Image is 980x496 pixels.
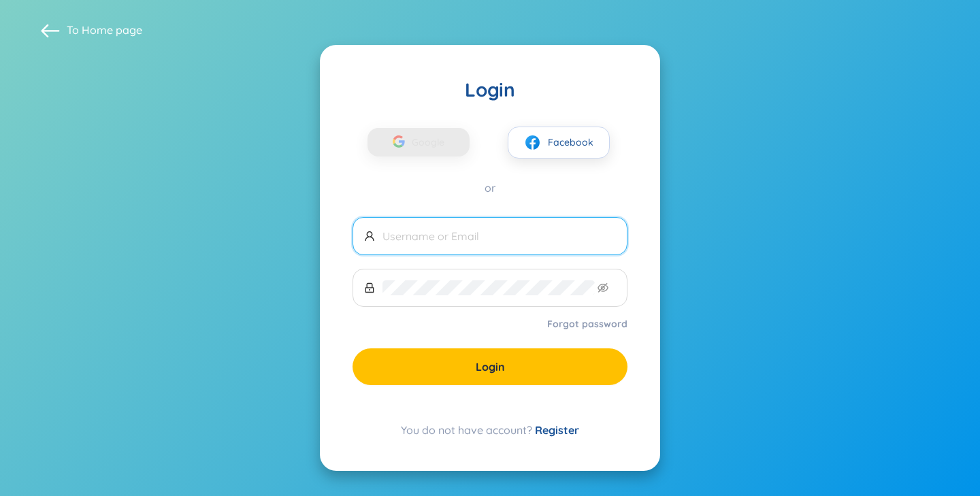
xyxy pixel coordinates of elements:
[364,231,375,242] span: user
[412,128,451,156] span: Google
[382,229,616,244] input: Username or Email
[524,134,541,151] img: facebook
[547,317,627,331] a: Forgot password
[476,359,505,374] span: Login
[82,23,142,37] a: Home page
[367,128,470,156] button: Google
[353,180,627,195] div: or
[508,127,610,159] button: facebookFacebook
[67,22,142,37] span: To
[353,422,627,438] div: You do not have account?
[353,348,627,385] button: Login
[598,282,608,293] span: eye-invisible
[353,78,627,102] div: Login
[364,282,375,293] span: lock
[535,423,579,437] a: Register
[548,135,593,150] span: Facebook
